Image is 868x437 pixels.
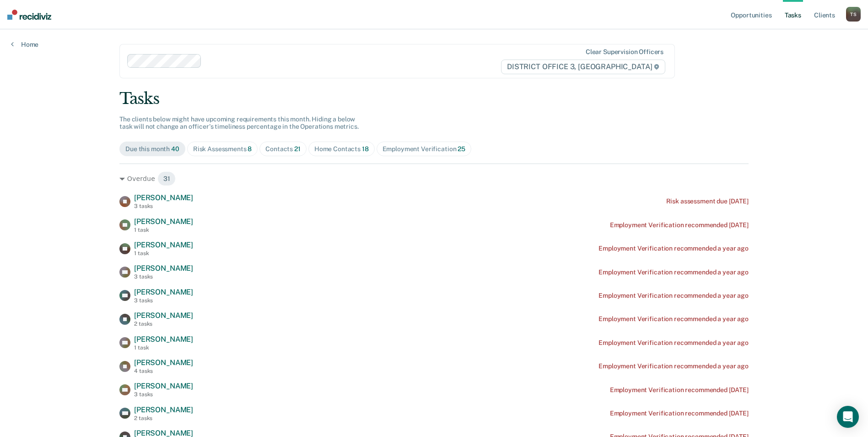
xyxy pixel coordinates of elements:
span: [PERSON_NAME] [134,217,193,226]
div: Employment Verification recommended a year ago [598,245,749,252]
span: 40 [171,145,179,153]
div: Risk Assessments [193,145,252,153]
div: Clear supervision officers [586,48,663,56]
span: [PERSON_NAME] [134,358,193,367]
span: The clients below might have upcoming requirements this month. Hiding a below task will not chang... [119,115,359,131]
div: 4 tasks [134,368,193,374]
span: [PERSON_NAME] [134,382,193,390]
span: 18 [362,145,369,153]
span: [PERSON_NAME] [134,335,193,344]
div: Employment Verification recommended a year ago [598,315,749,323]
div: Employment Verification recommended [DATE] [610,386,749,394]
span: 31 [157,171,176,186]
span: [PERSON_NAME] [134,311,193,320]
div: Open Intercom Messenger [837,406,859,428]
div: Employment Verification recommended [DATE] [610,410,749,417]
div: 3 tasks [134,273,193,280]
div: 1 task [134,344,193,351]
span: DISTRICT OFFICE 3, [GEOGRAPHIC_DATA] [501,60,665,74]
img: Recidiviz [7,10,51,20]
span: [PERSON_NAME] [134,240,193,249]
span: 8 [248,145,252,153]
div: Risk assessment due [DATE] [666,197,749,205]
span: [PERSON_NAME] [134,193,193,202]
div: Employment Verification recommended a year ago [598,292,749,300]
div: 3 tasks [134,391,193,398]
div: Employment Verification recommended a year ago [598,268,749,276]
button: TS [846,7,861,22]
div: 3 tasks [134,203,193,209]
div: Home Contacts [314,145,369,153]
div: 2 tasks [134,321,193,327]
div: Employment Verification recommended [DATE] [610,221,749,229]
div: Due this month [125,145,179,153]
div: Employment Verification recommended a year ago [598,362,749,370]
div: 1 task [134,250,193,257]
span: [PERSON_NAME] [134,405,193,414]
div: Tasks [119,89,749,108]
div: 1 task [134,227,193,233]
div: 3 tasks [134,297,193,304]
span: [PERSON_NAME] [134,288,193,296]
div: 2 tasks [134,415,193,421]
div: Overdue 31 [119,171,749,186]
span: 21 [294,145,301,153]
div: Employment Verification [383,145,465,153]
span: 25 [458,145,465,153]
a: Home [11,40,38,49]
span: [PERSON_NAME] [134,264,193,273]
div: T S [846,7,861,22]
div: Employment Verification recommended a year ago [598,339,749,347]
div: Contacts [265,145,301,153]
